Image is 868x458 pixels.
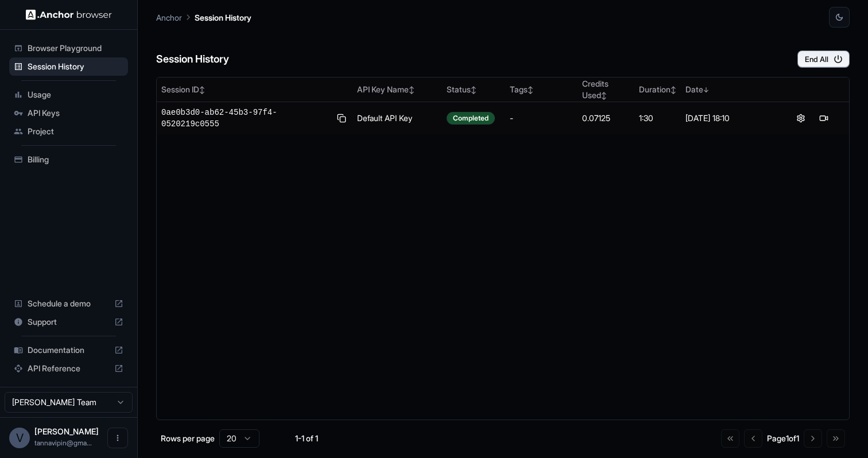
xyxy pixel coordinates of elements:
img: Anchor Logo [26,9,112,20]
h6: Session History [156,51,229,68]
p: Session History [195,11,251,24]
p: Anchor [156,11,182,24]
div: Session History [9,57,128,76]
span: Billing [28,154,123,165]
span: ↕ [528,86,533,94]
nav: breadcrumb [156,11,251,24]
div: Page 1 of 1 [767,433,799,444]
span: ↕ [409,86,414,94]
div: Browser Playground [9,39,128,57]
div: API Key Name [357,84,437,95]
div: Completed [447,112,495,125]
td: Default API Key [352,102,442,135]
span: ↕ [199,86,205,94]
div: Project [9,122,128,141]
div: Tags [510,84,573,95]
div: API Keys [9,104,128,122]
span: API Reference [28,363,110,374]
button: Open menu [107,428,128,448]
div: Date [685,84,771,95]
div: - [510,112,573,124]
div: Duration [639,84,676,95]
span: Browser Playground [28,42,123,54]
div: 1-1 of 1 [278,433,335,444]
p: Rows per page [161,433,215,444]
div: Credits Used [582,78,629,101]
div: Billing [9,150,128,169]
span: Support [28,316,110,328]
div: [DATE] 18:10 [685,112,771,124]
span: 0ae0b3d0-ab62-45b3-97f4-0520219c0555 [161,107,330,130]
div: Session ID [161,84,348,95]
span: ↕ [471,86,476,94]
div: API Reference [9,359,128,378]
span: Schedule a demo [28,298,110,309]
div: V [9,428,30,448]
span: API Keys [28,107,123,119]
div: Documentation [9,341,128,359]
div: Usage [9,86,128,104]
span: ↓ [703,86,709,94]
span: tannavipin@gmail.com [34,438,92,447]
span: Documentation [28,344,110,356]
span: Project [28,126,123,137]
span: ↕ [601,91,607,100]
div: 0.07125 [582,112,629,124]
div: Status [447,84,501,95]
span: Usage [28,89,123,100]
span: Vipin Tanna [34,426,99,436]
div: 1:30 [639,112,676,124]
button: End All [797,51,850,68]
div: Schedule a demo [9,294,128,313]
div: Support [9,313,128,331]
span: ↕ [671,86,676,94]
span: Session History [28,61,123,72]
